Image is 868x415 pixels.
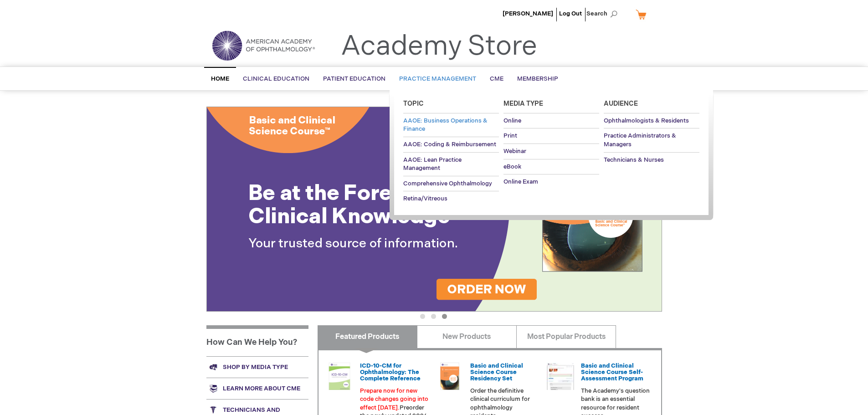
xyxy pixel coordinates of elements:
a: Basic and Clinical Science Course Residency Set [470,362,523,383]
a: Learn more about CME [206,378,308,399]
span: AAOE: Lean Practice Management [403,156,462,172]
button: 3 of 3 [442,314,447,319]
span: Ophthalmologists & Residents [604,117,689,124]
span: AAOE: Business Operations & Finance [403,117,488,133]
span: Clinical Education [243,75,309,82]
span: Retina/Vitreous [403,195,447,202]
span: CME [490,75,503,82]
span: Topic [403,100,424,108]
h1: How Can We Help You? [206,325,308,356]
a: Basic and Clinical Science Course Self-Assessment Program [581,362,643,383]
span: Print [503,132,517,139]
a: ICD-10-CM for Ophthalmology: The Complete Reference [360,362,421,383]
span: Search [586,5,621,23]
span: Online Exam [503,178,538,185]
span: eBook [503,163,521,170]
span: Home [211,75,229,82]
a: Log Out [559,10,582,17]
span: Online [503,117,521,124]
a: Most Popular Products [516,325,616,348]
span: Webinar [503,148,526,155]
button: 2 of 3 [431,314,436,319]
img: 02850963u_47.png [436,363,463,390]
span: Comprehensive Ophthalmology [403,180,492,187]
span: Patient Education [323,75,385,82]
button: 1 of 3 [420,314,425,319]
span: Practice Management [399,75,476,82]
span: Media Type [503,100,543,108]
font: Prepare now for new code changes going into effect [DATE]. [360,387,428,411]
a: Academy Store [341,30,537,63]
img: bcscself_20.jpg [547,363,574,390]
span: Practice Administrators & Managers [604,132,676,148]
a: Shop by media type [206,356,308,378]
a: New Products [417,325,517,348]
a: [PERSON_NAME] [503,10,553,17]
a: Featured Products [318,325,417,348]
span: AAOE: Coding & Reimbursement [403,141,496,148]
span: Membership [517,75,558,82]
span: Audience [604,100,638,108]
img: 0120008u_42.png [326,363,353,390]
span: Technicians & Nurses [604,156,664,164]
